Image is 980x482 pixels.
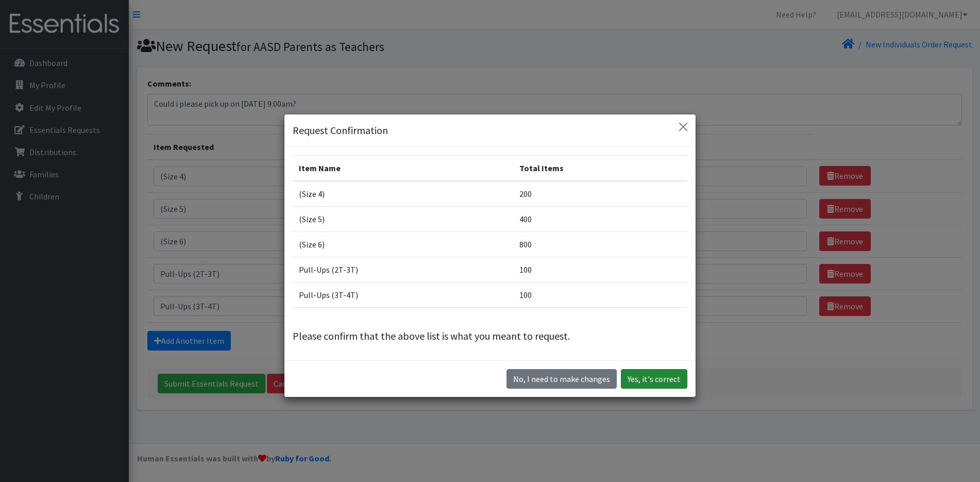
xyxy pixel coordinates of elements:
[293,155,513,181] th: Item Name
[513,155,687,181] th: Total Items
[513,282,687,307] td: 100
[513,206,687,231] td: 400
[293,257,513,282] td: Pull-Ups (2T-3T)
[293,123,388,138] h5: Request Confirmation
[513,257,687,282] td: 100
[293,181,513,207] td: (Size 4)
[675,119,691,135] button: Close
[293,206,513,231] td: (Size 5)
[293,231,513,257] td: (Size 6)
[293,328,687,344] p: Please confirm that the above list is what you meant to request.
[513,231,687,257] td: 800
[506,369,617,389] button: No I need to make changes
[513,181,687,207] td: 200
[293,282,513,307] td: Pull-Ups (3T-4T)
[621,369,687,389] button: Yes, it's correct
